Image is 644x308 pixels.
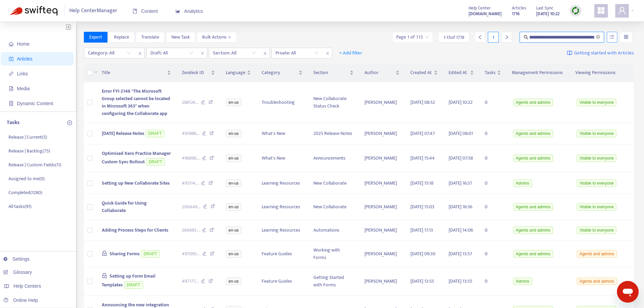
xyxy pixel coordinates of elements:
span: Agents and admins [513,130,553,137]
a: Glossary [3,269,32,275]
span: en-us [226,278,241,285]
td: [PERSON_NAME] [359,82,405,123]
strong: [DATE] 10:22 [536,10,559,18]
span: container [9,101,14,106]
td: [PERSON_NAME] [359,194,405,220]
span: [DATE] 15:18 [410,179,433,187]
span: Error FYI-2146 "The Microsoft Group selected cannot be located in Microsoft 365" when configuring... [102,87,170,117]
th: Zendesk ID [176,64,221,82]
th: Edited At [443,64,479,82]
span: Agents and admins [513,155,553,162]
td: What's New [256,123,308,144]
span: Optimised Xero Practice Manager Custom Sync Rollout [102,149,171,166]
span: close-circle [596,35,600,39]
span: Media [17,86,30,91]
span: Home [17,41,29,47]
span: Quick Guide for Using Collaborate [102,199,147,214]
span: Agents and admins [577,250,617,258]
span: Visible to everyone [577,203,616,211]
td: Learning Resources [256,173,308,194]
span: [DATE] 07:47 [410,129,435,137]
span: New Task [171,33,190,41]
span: plus-circle [67,120,72,125]
a: Settings [3,256,30,262]
span: [DATE] 16:36 [449,203,472,211]
span: Agents and admins [577,278,617,285]
td: 0 [479,173,506,194]
span: close [261,49,269,57]
span: Section [313,69,348,76]
span: unordered-list [610,34,614,39]
p: All tasks ( 91 ) [8,203,31,210]
span: Category [262,69,297,76]
span: en-us [226,250,241,258]
span: appstore [597,6,605,15]
span: close [323,49,332,57]
td: [PERSON_NAME] [359,144,405,173]
span: book [133,9,137,14]
span: [DATE] 13:57 [449,250,472,258]
span: 264693 ... [182,227,199,234]
iframe: Button to launch messaging window [617,281,639,303]
span: 497095 ... [182,250,200,258]
button: unordered-list [607,32,617,43]
td: Getting Started with Forms [308,267,359,296]
span: Admins [513,278,532,285]
span: [DATE] Release Notes [102,129,144,137]
img: image-link [567,50,572,56]
span: Setting up Form Email Templates [102,272,156,289]
strong: [DOMAIN_NAME] [469,10,502,18]
span: Analytics [175,8,203,14]
span: Admins [513,180,532,187]
span: Translate [141,33,159,41]
span: Title [102,69,166,76]
span: [DATE] 10:22 [449,98,473,106]
span: close [198,49,207,57]
strong: 1716 [512,10,520,18]
span: Last Sync [536,4,553,12]
div: 1 [488,32,499,43]
th: Language [220,64,256,82]
span: Help Center Manager [69,4,117,17]
span: Articles [512,4,526,12]
span: Visible to everyone [577,155,616,162]
span: [DATE] 13:55 [410,277,434,285]
a: Online Help [3,298,38,303]
span: [DATE] 08:52 [410,98,435,106]
td: 2025 Release Notes [308,123,359,144]
span: [DATE] 16:37 [449,179,472,187]
span: en-us [226,203,241,211]
th: Author [359,64,405,82]
span: en-us [226,130,241,137]
span: Sharing Forms [110,250,140,258]
td: [PERSON_NAME] [359,173,405,194]
td: 0 [479,82,506,123]
span: file-image [9,86,14,91]
td: 0 [479,267,506,296]
span: Visible to everyone [577,99,616,106]
td: Learning Resources [256,220,308,241]
span: Visible to everyone [577,130,616,137]
span: Visible to everyone [577,227,616,234]
span: en-us [226,155,241,162]
th: Management Permissions [506,64,570,82]
td: 0 [479,123,506,144]
span: home [9,42,14,46]
span: 496896 ... [182,155,199,162]
button: Translate [136,32,165,43]
td: New Collaborate [308,173,359,194]
button: New Task [166,32,195,43]
span: Content [133,8,158,14]
span: DRAFT [146,130,165,137]
span: close-circle [596,34,600,41]
span: Visible to everyone [577,180,616,187]
span: Agents and admins [513,203,553,211]
td: New Collaborate Status Check [308,82,359,123]
span: DRAFT [124,281,143,289]
button: + Add filter [334,48,367,58]
span: 288124 ... [182,99,198,106]
span: + Add filter [339,49,362,57]
span: Export [89,33,102,41]
span: search [524,35,528,40]
p: Release | Backlog ( 75 ) [8,147,50,155]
